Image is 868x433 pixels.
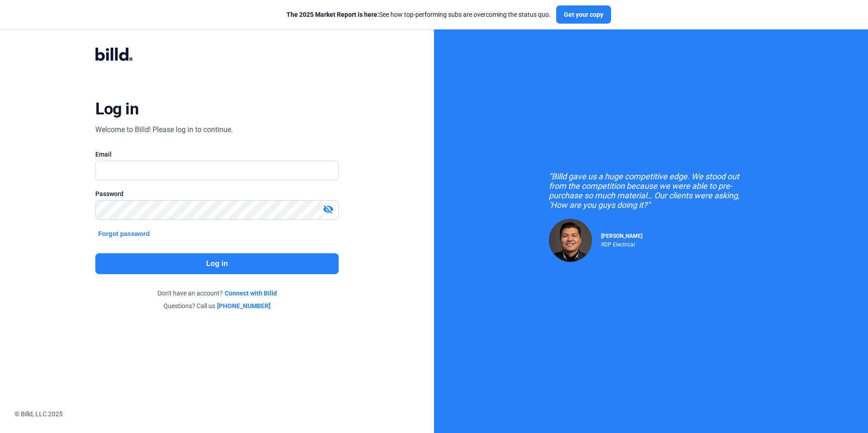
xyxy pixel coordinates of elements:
div: RDP Electrical [601,239,642,248]
button: Log in [95,253,338,274]
div: See how top-performing subs are overcoming the status quo. [286,10,551,19]
div: "Billd gave us a huge competitive edge. We stood out from the competition because we were able to... [549,172,753,210]
div: Log in [95,99,138,119]
div: Password [95,189,338,198]
div: Email [95,150,338,159]
span: The 2025 Market Report is here: [286,11,379,18]
div: Don't have an account? [95,289,338,298]
mat-icon: visibility_off [323,204,334,215]
img: Raul Pacheco [549,219,592,262]
span: [PERSON_NAME] [601,233,642,239]
button: Get your copy [556,5,611,24]
div: Questions? Call us [95,301,338,310]
div: Welcome to Billd! Please log in to continue. [95,124,233,135]
a: [PHONE_NUMBER] [217,301,271,310]
button: Forgot password [95,229,153,239]
a: Connect with Billd [225,289,277,298]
